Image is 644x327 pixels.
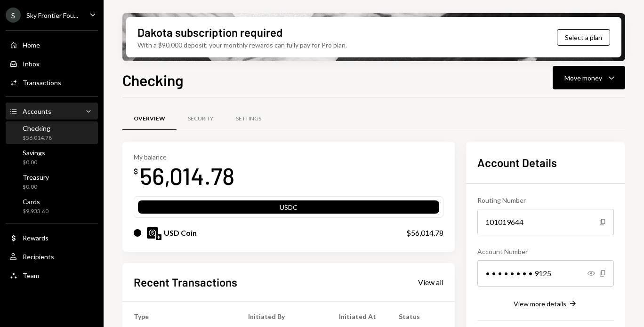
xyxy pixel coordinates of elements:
[23,173,49,181] div: Treasury
[122,107,177,131] a: Overview
[156,234,161,240] img: ethereum-mainnet
[137,24,282,40] div: Dakota subscription required
[23,107,51,115] div: Accounts
[23,149,45,157] div: Savings
[418,278,443,287] div: View all
[553,66,625,89] button: Move money
[6,8,21,23] div: S
[477,260,614,287] div: • • • • • • • • 9125
[23,124,52,132] div: Checking
[23,41,40,49] div: Home
[164,227,197,239] div: USD Coin
[6,195,98,217] a: Cards$9,933.60
[477,209,614,235] div: 101019644
[477,247,614,256] div: Account Number
[236,115,261,123] div: Settings
[23,198,48,206] div: Cards
[23,234,48,242] div: Rewards
[134,153,234,161] div: My balance
[6,36,98,53] a: Home
[137,40,347,50] div: With a $90,000 deposit, your monthly rewards can fully pay for Pro plan.
[406,227,443,239] div: $56,014.78
[6,248,98,265] a: Recipients
[6,146,98,168] a: Savings$0.00
[134,274,237,290] h2: Recent Transactions
[23,253,54,261] div: Recipients
[23,271,39,279] div: Team
[23,79,61,87] div: Transactions
[23,207,48,215] div: $9,933.60
[6,229,98,246] a: Rewards
[225,107,273,131] a: Settings
[6,103,98,120] a: Accounts
[23,60,40,68] div: Inbox
[134,115,165,123] div: Overview
[477,195,614,205] div: Routing Number
[188,115,213,123] div: Security
[140,161,234,191] div: 56,014.78
[6,267,98,284] a: Team
[6,74,98,91] a: Transactions
[122,71,184,89] h1: Checking
[6,170,98,193] a: Treasury$0.00
[514,299,578,309] button: View more details
[557,29,610,46] button: Select a plan
[6,55,98,72] a: Inbox
[6,121,98,144] a: Checking$56,014.78
[134,167,138,176] div: $
[23,183,49,191] div: $0.00
[26,11,78,19] div: Sky Frontier Fou...
[564,73,602,83] div: Move money
[477,155,614,170] h2: Account Details
[23,134,52,142] div: $56,014.78
[177,107,225,131] a: Security
[418,277,443,287] a: View all
[138,202,439,215] div: USDC
[23,159,45,167] div: $0.00
[147,227,158,239] img: USDC
[514,300,566,308] div: View more details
